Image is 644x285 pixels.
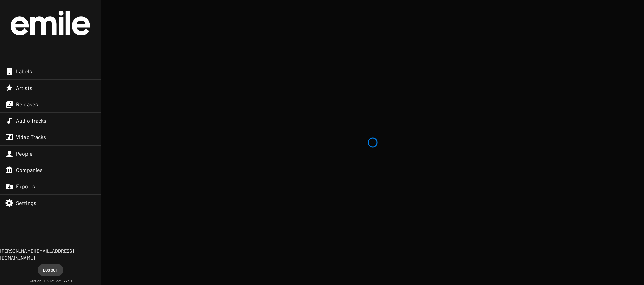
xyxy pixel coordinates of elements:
[43,264,58,276] span: Log out
[11,11,90,35] img: grand-official-logo.svg
[16,68,32,75] span: Labels
[16,117,46,124] span: Audio Tracks
[29,279,72,284] small: Version 1.6.2+35.gd9122c0
[38,264,63,276] button: Log out
[16,134,46,140] span: Video Tracks
[16,101,38,108] span: Releases
[16,199,36,206] span: Settings
[16,167,43,173] span: Companies
[16,150,33,157] span: People
[16,183,35,190] span: Exports
[16,84,32,91] span: Artists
